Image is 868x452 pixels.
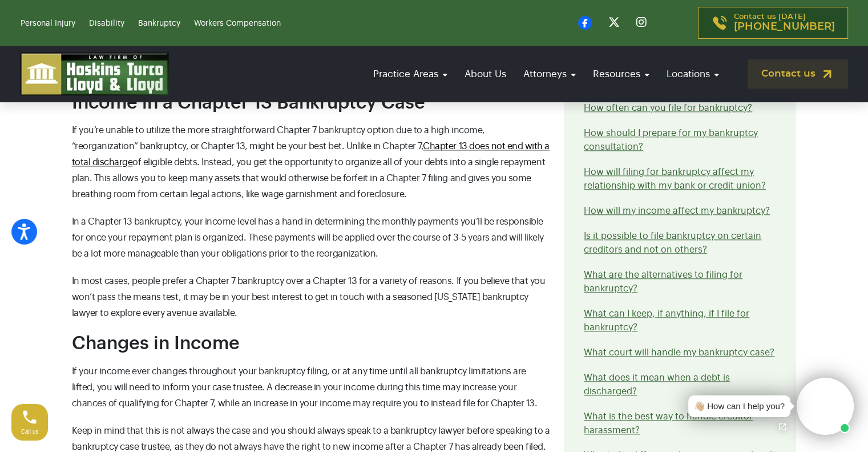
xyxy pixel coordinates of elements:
[368,58,453,90] a: Practice Areas
[584,270,742,293] a: What are the alternatives to filing for bankruptcy?
[694,400,785,413] div: 👋🏼 How can I help you?
[72,94,425,112] span: Income in a Chapter 13 Bankruptcy Case
[661,58,725,90] a: Locations
[584,206,770,215] a: How will my income affect my bankruptcy?
[698,7,848,39] a: Contact us [DATE][PHONE_NUMBER]
[72,217,544,258] span: In a Chapter 13 bankruptcy, your income level has a hand in determining the monthly payments you’...
[584,309,749,332] a: What can I keep, if anything, if I file for bankruptcy?
[138,19,180,27] a: Bankruptcy
[770,415,794,439] a: Open chat
[21,53,169,95] img: logo
[587,58,655,90] a: Resources
[89,19,124,27] a: Disability
[21,19,75,27] a: Personal Injury
[459,58,512,90] a: About Us
[734,13,835,33] p: Contact us [DATE]
[72,367,538,408] span: If your income ever changes throughout your bankruptcy filing, or at any time until all bankruptc...
[518,58,582,90] a: Attorneys
[584,129,758,151] a: How should I prepare for my bankruptcy consultation?
[734,21,835,33] span: [PHONE_NUMBER]
[748,59,848,89] a: Contact us
[72,277,546,318] span: In most cases, people prefer a Chapter 7 bankruptcy over a Chapter 13 for a variety of reasons. I...
[72,334,240,353] span: Changes in Income
[72,126,550,199] span: If you’re unable to utilize the more straightforward Chapter 7 bankruptcy option due to a high in...
[584,103,752,113] a: How often can you file for bankruptcy?
[584,231,761,254] a: Is it possible to file bankruptcy on certain creditors and not on others?
[194,19,281,27] a: Workers Compensation
[584,167,766,190] a: How will filing for bankruptcy affect my relationship with my bank or credit union?
[584,348,774,357] a: What court will handle my bankruptcy case?
[584,373,730,396] a: What does it mean when a debt is discharged?
[21,429,39,435] span: Call us
[584,412,753,435] a: What is the best way to handle creditor harassment?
